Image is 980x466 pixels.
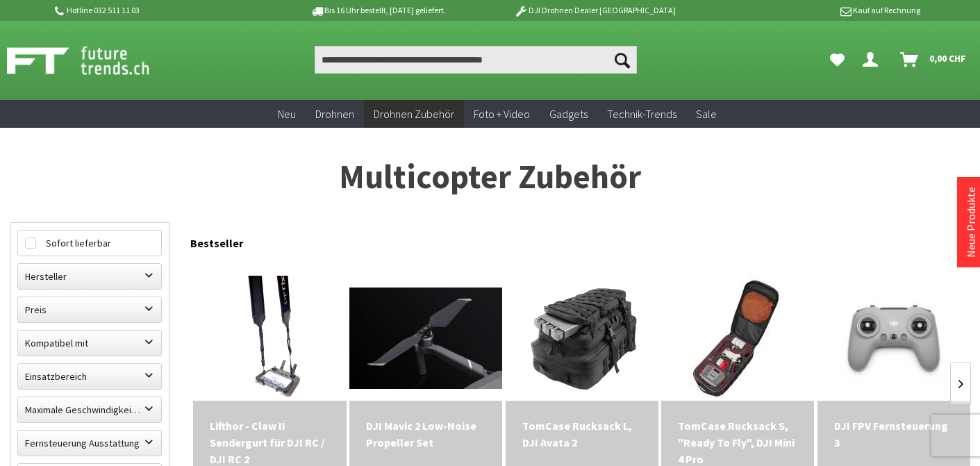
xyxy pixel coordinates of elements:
[306,100,364,128] a: Drohnen
[929,47,966,69] span: 0,00 CHF
[366,417,485,451] a: DJI Mavic 2 Low-Noise Propeller Set 14,96 CHF
[964,187,978,258] a: Neue Produkte
[18,297,161,322] label: Preis
[315,107,354,121] span: Drohnen
[522,417,642,451] a: TomCase Rucksack L, DJI Avata 2 169,00 CHF In den Warenkorb
[549,107,588,121] span: Gadgets
[224,276,316,401] img: Lifthor - Claw II Sendergurt für DJI RC / DJI RC 2
[474,107,530,121] span: Foto + Video
[349,288,502,390] img: DJI Mavic 2 Low-Noise Propeller Set
[18,431,161,456] label: Fernsteuerung Ausstattung
[315,46,637,74] input: Produkt, Marke, Kategorie, EAN, Artikelnummer…
[817,288,970,390] img: DJI FPV Fernsteuerung 3
[895,46,973,74] a: Warenkorb
[486,2,703,19] p: DJI Drohnen Dealer [GEOGRAPHIC_DATA]
[18,231,161,256] label: Sofort lieferbar
[608,46,637,74] button: Suchen
[696,107,717,121] span: Sale
[18,331,161,356] label: Kompatibel mit
[540,100,597,128] a: Gadgets
[53,2,269,19] p: Hotline 032 511 11 03
[18,264,161,289] label: Hersteller
[7,43,180,78] img: Shop Futuretrends - zur Startseite wechseln
[268,100,306,128] a: Neu
[364,100,464,128] a: Drohnen Zubehör
[823,46,852,74] a: Meine Favoriten
[374,107,454,121] span: Drohnen Zubehör
[857,46,889,74] a: Dein Konto
[18,364,161,389] label: Einsatzbereich
[190,222,970,257] div: Bestseller
[597,100,686,128] a: Technik-Trends
[704,2,920,19] p: Kauf auf Rechnung
[366,417,485,451] div: DJI Mavic 2 Low-Noise Propeller Set
[834,417,954,451] div: DJI FPV Fernsteuerung 3
[607,107,676,121] span: Technik-Trends
[675,276,800,401] img: TomCase Rucksack S, "Ready To Fly", DJI Mini 4 Pro
[10,160,970,194] h1: Multicopter Zubehör
[520,276,645,401] img: TomCase Rucksack L, DJI Avata 2
[269,2,486,19] p: Bis 16 Uhr bestellt, [DATE] geliefert.
[18,397,161,422] label: Maximale Geschwindigkeit in km/h
[278,107,296,121] span: Neu
[464,100,540,128] a: Foto + Video
[686,100,726,128] a: Sale
[834,417,954,451] a: DJI FPV Fernsteuerung 3 154,90 CHF In den Warenkorb
[522,417,642,451] div: TomCase Rucksack L, DJI Avata 2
